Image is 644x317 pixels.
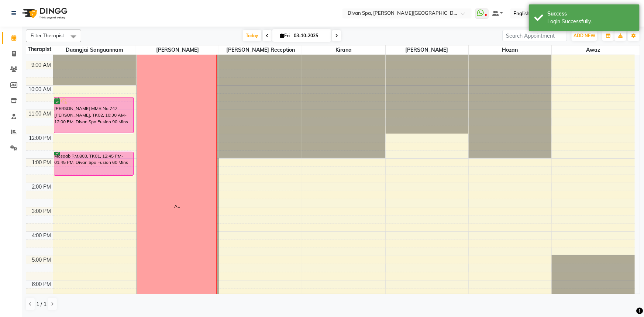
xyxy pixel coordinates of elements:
div: 5:00 PM [31,256,53,264]
div: Login Successfully. [547,18,634,25]
button: ADD NEW [572,31,597,41]
span: Duangjai Sanguannam [53,45,136,55]
div: 11:00 AM [27,110,53,118]
div: Therapist [26,45,53,53]
span: Awaz [552,45,635,55]
div: AL [174,203,180,210]
div: [PERSON_NAME] MMB No.747 [PERSON_NAME], TK02, 10:30 AM-12:00 PM, Divan Spa Fusion 90 Mins [54,97,134,133]
span: ADD NEW [574,33,595,38]
div: 9:00 AM [30,61,53,69]
div: 1:00 PM [31,159,53,166]
span: [PERSON_NAME] [386,45,468,55]
div: Success [547,10,634,18]
input: Search Appointment [503,30,567,41]
span: Today [243,30,261,41]
span: [PERSON_NAME] [136,45,219,55]
span: 1 / 1 [36,300,47,308]
span: Fri [278,33,292,38]
input: 2025-10-03 [292,30,328,41]
img: logo [19,3,69,24]
div: 3:00 PM [31,207,53,215]
div: 4:00 PM [31,232,53,240]
span: kirana [302,45,385,55]
div: 6:00 PM [31,280,53,288]
span: Hozan [469,45,551,55]
div: 2:00 PM [31,183,53,191]
div: 10:00 AM [27,86,53,93]
span: [PERSON_NAME] Reception [219,45,302,55]
div: Mosaab RM.803, TK01, 12:45 PM-01:45 PM, Divan Spa Fusion 60 Mins [54,152,134,175]
span: Filter Therapist [31,32,64,38]
div: 12:00 PM [28,134,53,142]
